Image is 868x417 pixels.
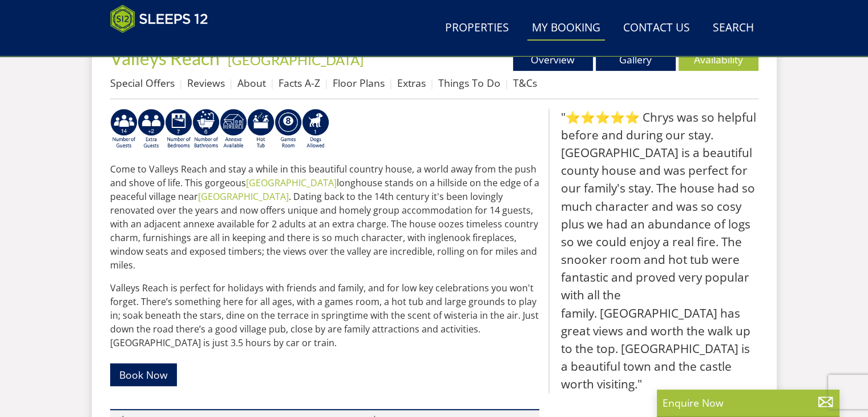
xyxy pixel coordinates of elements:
img: AD_4nXdrZMsjcYNLGsKuA84hRzvIbesVCpXJ0qqnwZoX5ch9Zjv73tWe4fnFRs2gJ9dSiUubhZXckSJX_mqrZBmYExREIfryF... [274,109,302,150]
span: - [223,51,364,68]
a: [GEOGRAPHIC_DATA] [228,51,364,68]
iframe: Customer reviews powered by Trustpilot [104,40,224,50]
p: Valleys Reach is perfect for holidays with friends and family, and for low key celebrations you w... [110,281,539,350]
img: AD_4nXeP6WuvG491uY6i5ZIMhzz1N248Ei-RkDHdxvvjTdyF2JXhbvvI0BrTCyeHgyWBEg8oAgd1TvFQIsSlzYPCTB7K21VoI... [138,109,165,150]
p: Come to Valleys Reach and stay a while in this beautiful country house, a world away from the pus... [110,162,539,272]
a: Reviews [187,76,225,90]
img: AD_4nXdcQ9KvtZsQ62SDWVQl1bwDTl-yPG6gEIUNbwyrGIsgZo60KRjE4_zywAtQnfn2alr58vaaTkMQrcaGqlbOWBhHpVbyA... [110,109,138,150]
p: Enquire Now [663,395,834,410]
a: Facts A-Z [278,76,320,90]
a: Floor Plans [333,76,385,90]
a: [GEOGRAPHIC_DATA] [246,177,337,189]
a: Search [708,15,758,41]
img: Sleeps 12 [110,5,208,33]
a: Overview [513,48,593,71]
a: Extras [397,76,426,90]
a: Book Now [110,363,177,386]
a: Gallery [596,48,676,71]
img: AD_4nXcXNpYDZXOBbgKRPEBCaCiOIsoVeJcYnRY4YZ47RmIfjOLfmwdYBtQTxcKJd6HVFC_WLGi2mB_1lWquKfYs6Lp6-6TPV... [192,109,220,150]
a: T&Cs [513,76,537,90]
a: Valleys Reach [110,47,223,69]
img: AD_4nXcpX5uDwed6-YChlrI2BYOgXwgg3aqYHOhRm0XfZB-YtQW2NrmeCr45vGAfVKUq4uWnc59ZmEsEzoF5o39EWARlT1ewO... [247,109,274,150]
a: Properties [441,15,514,41]
blockquote: "⭐⭐⭐⭐⭐ Chrys was so helpful before and during our stay. [GEOGRAPHIC_DATA] is a beautiful county h... [548,109,758,394]
img: AD_4nXfpvCopSjPgFbrTpZ4Gb7z5vnaH8jAbqJolZQMpS62V5cqRSJM9TeuVSL7bGYE6JfFcU1DuF4uSwvi9kHIO1tFmPipW4... [165,109,192,150]
a: Things To Do [438,76,500,90]
a: About [237,76,266,90]
img: AD_4nXeEipi_F3q1Yj6bZlze3jEsUK6_7_3WtbLY1mWTnHN9JZSYYFCQEDZx02JbD7SocKMjZ8qjPHIa5G67Ebl9iTbBrBR15... [302,109,329,150]
a: Availability [679,48,758,71]
a: Special Offers [110,76,175,90]
a: My Booking [527,15,605,41]
a: Contact Us [619,15,695,41]
img: AD_4nXeWXf5CYyYrFc2VFuFRE3vXbeqyx2iQbxMRQvqx9twdeygsMA4-OYo-pu-P8imKQXFkymwQ2Un07Tll7NErWBF8IkoNy... [220,109,247,150]
span: Valleys Reach [110,47,220,69]
a: [GEOGRAPHIC_DATA] [198,190,289,203]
